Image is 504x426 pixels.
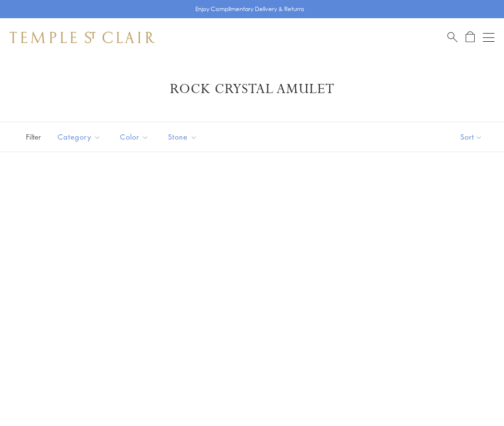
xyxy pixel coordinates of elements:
[447,31,457,43] a: Search
[466,31,475,43] a: Open Shopping Bag
[115,131,156,143] span: Color
[53,131,108,143] span: Category
[10,32,155,43] img: Temple St. Clair
[195,4,304,14] p: Enjoy Complimentary Delivery & Returns
[24,81,480,98] h1: Rock Crystal Amulet
[439,122,504,152] button: Show sort by
[483,32,494,43] button: Open navigation
[50,126,108,148] button: Category
[163,131,204,143] span: Stone
[113,126,156,148] button: Color
[161,126,204,148] button: Stone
